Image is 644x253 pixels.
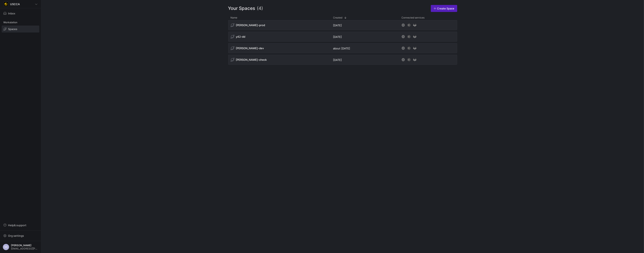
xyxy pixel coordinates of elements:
[333,35,342,38] span: [DATE]
[402,16,425,19] span: Connected services
[228,55,457,66] div: Press SPACE to select this row.
[437,7,455,10] span: Create Space
[10,2,20,6] span: USCCA
[8,224,26,227] span: Help & support
[257,5,263,12] span: (4)
[228,43,457,55] div: Press SPACE to select this row.
[11,244,38,247] span: [PERSON_NAME]
[8,234,24,237] span: Org settings
[2,243,39,251] button: NS[PERSON_NAME][EMAIL_ADDRESS][PERSON_NAME][DOMAIN_NAME]
[236,35,245,38] span: y42-dd
[236,47,264,50] span: [PERSON_NAME]-dev
[2,26,39,33] a: Spaces
[333,58,342,62] span: [DATE]
[228,20,457,32] div: Press SPACE to select this row.
[228,5,255,12] span: Your Spaces
[3,244,9,250] div: NS
[231,16,237,19] span: Name
[236,23,265,27] span: [PERSON_NAME]-prod
[2,232,39,239] button: Org settings
[236,58,267,61] span: [PERSON_NAME]-check
[333,47,350,50] span: about [DATE]
[8,12,15,15] span: Inbox
[8,27,17,31] span: Spaces
[11,247,38,250] span: [EMAIL_ADDRESS][PERSON_NAME][DOMAIN_NAME]
[2,234,39,238] a: Org settings
[431,5,457,12] a: Create Space
[2,10,39,17] button: Inbox
[4,2,8,6] img: https://storage.googleapis.com/y42-prod-data-exchange/images/uAsz27BndGEK0hZWDFeOjoxA7jCwgK9jE472...
[333,24,342,27] span: [DATE]
[333,16,342,19] span: Created
[2,19,39,26] div: Workstation
[228,32,457,43] div: Press SPACE to select this row.
[2,222,39,229] button: Help& support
